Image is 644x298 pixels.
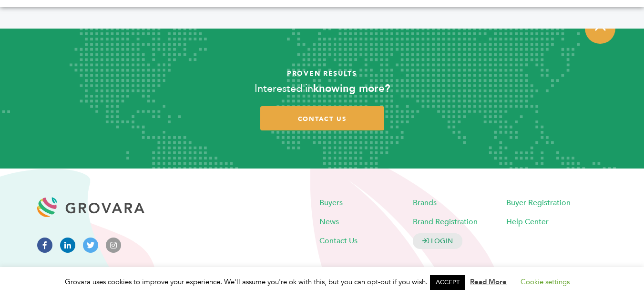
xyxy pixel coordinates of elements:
[65,277,579,287] span: Grovara uses cookies to improve your experience. We'll assume you're ok with this, but you can op...
[413,233,462,249] a: LOGIN
[319,217,339,227] a: News
[260,106,384,130] a: contact us
[506,217,549,227] a: Help Center
[430,275,465,290] a: ACCEPT
[319,198,343,208] a: Buyers
[521,277,570,287] a: Cookie settings
[319,236,358,246] a: Contact Us
[413,198,437,208] a: Brands
[506,198,571,208] a: Buyer Registration
[298,115,347,123] span: contact us
[413,217,478,227] a: Brand Registration
[255,81,313,96] span: Interested in
[470,277,507,287] a: Read More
